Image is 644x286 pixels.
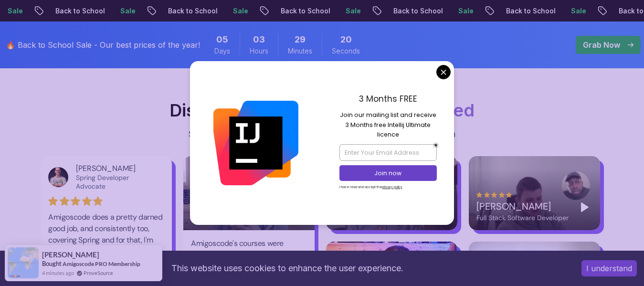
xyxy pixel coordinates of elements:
[63,260,140,267] a: Amigoscode PRO Membership
[336,6,367,16] p: Sale
[476,213,569,222] div: Full Stack Software Developer
[561,6,592,16] p: Sale
[76,164,157,173] div: [PERSON_NAME]
[449,6,479,16] p: Sale
[158,6,223,16] p: Back to School
[76,173,129,191] a: Spring Developer Advocate
[169,101,475,120] h2: Discover How Our Students
[111,6,141,16] p: Sale
[42,269,74,277] span: 4 minutes ago
[476,200,569,213] div: [PERSON_NAME]
[223,6,254,16] p: Sale
[340,33,352,46] span: 20 Seconds
[577,200,592,215] button: Play
[332,46,360,56] span: Seconds
[214,46,230,56] span: Days
[189,127,455,141] p: See how our students are achieving their goals and excelling in tech
[295,33,306,46] span: 29 Minutes
[288,46,312,56] span: Minutes
[384,6,449,16] p: Back to School
[496,6,561,16] p: Back to School
[84,270,113,276] a: ProveSource
[8,247,39,278] img: provesource social proof notification image
[581,260,637,276] button: Accept cookies
[271,6,336,16] p: Back to School
[42,260,62,267] span: Bought
[7,258,567,279] div: This website uses cookies to enhance the user experience.
[216,33,228,46] span: 5 Days
[6,39,200,51] p: 🔥 Back to School Sale - Our best prices of the year!
[42,251,99,259] span: [PERSON_NAME]
[46,6,111,16] p: Back to School
[583,39,620,51] p: Grab Now
[253,33,265,46] span: 3 Hours
[250,46,268,56] span: Hours
[48,167,68,187] img: Josh Long avatar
